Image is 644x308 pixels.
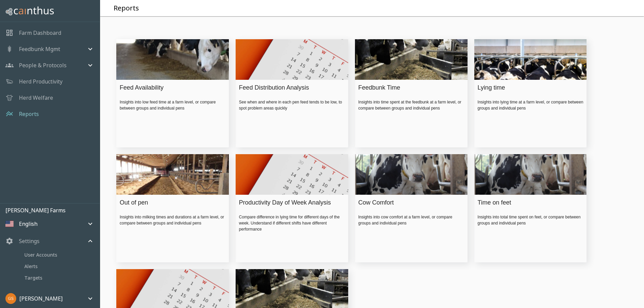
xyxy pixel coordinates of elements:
div: Insights into milking times and durations at a farm level, or compare between groups and individu... [120,214,225,226]
p: [PERSON_NAME] [19,294,63,303]
a: Herd Productivity [19,77,63,86]
img: Productivity Day of Week Analysis [236,146,348,203]
div: Insights into cow comfort at a farm level, or compare groups and individual pens [358,214,464,226]
img: Out of pen [116,146,229,203]
div: Insights into lying time at a farm level, or compare between groups and individual pens [478,99,583,111]
a: Herd Welfare [19,94,53,102]
div: Compare difference in lying time for different days of the week. Understand if different shifts h... [239,214,345,232]
div: See when and where in each pen feed tends to be low, to spot problem areas quickly [239,99,345,111]
div: Lying time [478,83,580,92]
p: Settings [19,237,40,245]
span: User Accounts [24,251,94,259]
img: Feed Availability [116,31,229,88]
a: Reports [19,110,39,118]
div: Productivity Day of Week Analysis [239,198,341,207]
img: Time on feet [474,146,587,203]
div: Out of pen [120,198,222,207]
h5: Reports [114,4,139,13]
div: Feedbunk Time [358,83,461,92]
div: Cow Comfort [358,198,461,207]
img: Feed Distribution Analysis [236,31,348,88]
a: Farm Dashboard [19,29,61,37]
div: Insights into time spent at the feedbunk at a farm level, or compare between groups and individua... [358,99,464,111]
img: Feedbunk Time [355,31,468,88]
span: Alerts [24,263,94,270]
div: Time on feet [478,198,580,207]
div: Insights into total time spent on feet, or compare between groups and individual pens [478,214,583,226]
p: English [19,220,38,228]
p: [PERSON_NAME] Farms [5,206,100,214]
img: 1aa0c48fb701e1da05996ac86e083ad1 [5,293,16,304]
p: Feedbunk Mgmt [19,45,60,53]
img: Lying time [474,31,587,88]
div: Insights into low feed time at a farm level, or compare between groups and individual pens [120,99,225,111]
div: Feed Distribution Analysis [239,83,341,92]
div: Feed Availability [120,83,222,92]
span: Targets [24,274,94,282]
img: Cow Comfort [355,146,468,203]
p: People & Protocols [19,61,67,69]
